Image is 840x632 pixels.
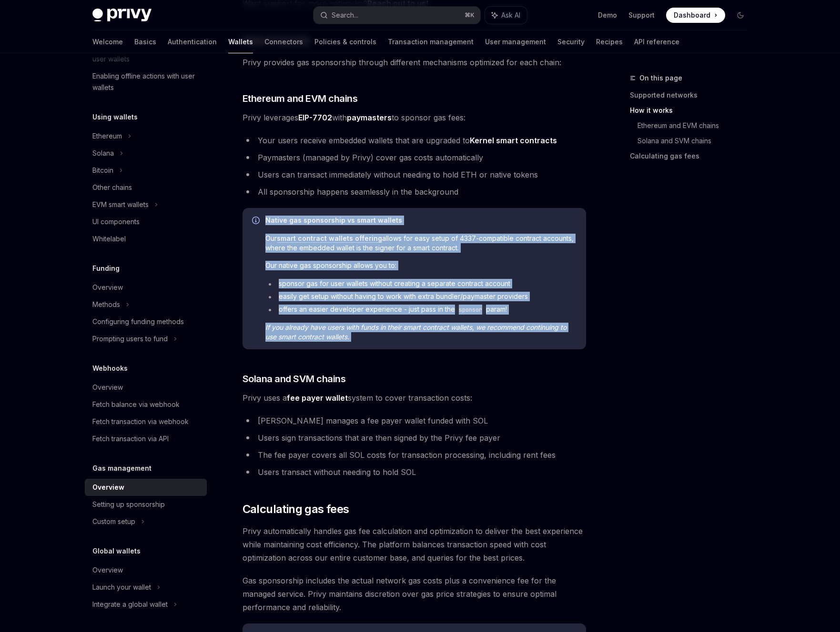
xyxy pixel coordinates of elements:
[92,70,201,93] div: Enabling offline actions with user wallets
[92,599,168,610] div: Integrate a global wallet
[265,261,577,270] span: Our native gas sponsorship allows you to:
[243,574,586,614] span: Gas sponsorship includes the actual network gas costs plus a convenience fee for the managed serv...
[92,30,123,53] a: Welcome
[243,151,586,164] li: Paymasters (managed by Privy) cover gas costs automatically
[252,217,262,226] svg: Info
[243,134,586,147] li: Your users receive embedded wallets that are upgraded to
[92,282,123,293] div: Overview
[243,391,586,405] span: Privy uses a system to cover transaction costs:
[85,313,207,330] a: Configuring funding methods
[92,516,135,527] div: Custom setup
[347,113,392,122] strong: paymasters
[314,7,480,24] button: Search...⌘K
[92,399,180,410] div: Fetch balance via webhook
[630,103,756,118] a: How it works
[485,30,546,53] a: User management
[243,168,586,181] li: Users can transact immediately without needing to hold ETH or native tokens
[265,305,577,315] li: offers an easier developer experience - just pass in the param!
[92,148,114,159] div: Solana
[501,10,520,20] span: Ask AI
[92,182,132,193] div: Other chains
[92,165,113,176] div: Bitcoin
[85,379,207,396] a: Overview
[455,305,486,315] code: sponsor
[243,372,346,385] span: Solana and SVM chains
[243,111,586,124] span: Privy leverages with to sponsor gas fees:
[85,562,207,579] a: Overview
[243,524,586,564] span: Privy automatically handles gas fee calculation and optimization to deliver the best experience w...
[557,30,585,53] a: Security
[265,216,402,224] strong: Native gas sponsorship vs smart wallets
[733,8,748,23] button: Toggle dark mode
[596,30,623,53] a: Recipes
[92,564,123,576] div: Overview
[85,230,207,247] a: Whitelabel
[265,234,577,253] span: Our allows for easy setup of 4337-compatible contract accounts, where the embedded wallet is the ...
[85,279,207,296] a: Overview
[298,113,332,123] a: EIP-7702
[134,30,156,53] a: Basics
[85,430,207,447] a: Fetch transaction via API
[638,118,756,133] a: Ethereum and EVM chains
[92,463,152,474] h5: Gas management
[92,582,151,593] div: Launch your wallet
[639,72,682,84] span: On this page
[85,68,207,96] a: Enabling offline actions with user wallets
[92,482,124,493] div: Overview
[92,216,140,227] div: UI components
[277,234,382,243] a: smart contract wallets offering
[265,323,567,341] em: If you already have users with funds in their smart contract wallets, we recommend continuing to ...
[666,8,725,23] a: Dashboard
[92,111,138,123] h5: Using wallets
[85,179,207,196] a: Other chains
[92,9,152,22] img: dark logo
[243,465,586,479] li: Users transact without needing to hold SOL
[92,416,189,427] div: Fetch transaction via webhook
[332,10,358,21] div: Search...
[243,414,586,427] li: [PERSON_NAME] manages a fee payer wallet funded with SOL
[638,133,756,148] a: Solana and SVM chains
[85,413,207,430] a: Fetch transaction via webhook
[485,7,527,24] button: Ask AI
[628,10,655,20] a: Support
[92,263,120,274] h5: Funding
[92,316,184,327] div: Configuring funding methods
[92,499,165,510] div: Setting up sponsorship
[92,363,128,374] h5: Webhooks
[470,136,557,146] a: Kernel smart contracts
[92,233,126,245] div: Whitelabel
[265,279,577,288] li: sponsor gas for user wallets without creating a separate contract account
[243,185,586,198] li: All sponsorship happens seamlessly in the background
[598,10,617,20] a: Demo
[243,431,586,444] li: Users sign transactions that are then signed by the Privy fee payer
[92,433,169,444] div: Fetch transaction via API
[85,496,207,513] a: Setting up sponsorship
[243,502,349,517] span: Calculating gas fees
[314,30,376,53] a: Policies & controls
[243,448,586,462] li: The fee payer covers all SOL costs for transaction processing, including rent fees
[92,299,120,310] div: Methods
[228,30,253,53] a: Wallets
[92,130,122,142] div: Ethereum
[168,30,217,53] a: Authentication
[465,11,475,19] span: ⌘ K
[630,148,756,164] a: Calculating gas fees
[388,30,474,53] a: Transaction management
[674,10,710,20] span: Dashboard
[92,333,168,345] div: Prompting users to fund
[630,88,756,103] a: Supported networks
[264,30,303,53] a: Connectors
[85,213,207,230] a: UI components
[287,393,348,403] strong: fee payer wallet
[243,56,586,69] span: Privy provides gas sponsorship through different mechanisms optimized for each chain:
[92,199,149,210] div: EVM smart wallets
[92,545,141,557] h5: Global wallets
[265,292,577,301] li: easily get setup without having to work with extra bundler/paymaster providers
[85,479,207,496] a: Overview
[634,30,679,53] a: API reference
[243,92,358,105] span: Ethereum and EVM chains
[92,382,123,393] div: Overview
[85,396,207,413] a: Fetch balance via webhook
